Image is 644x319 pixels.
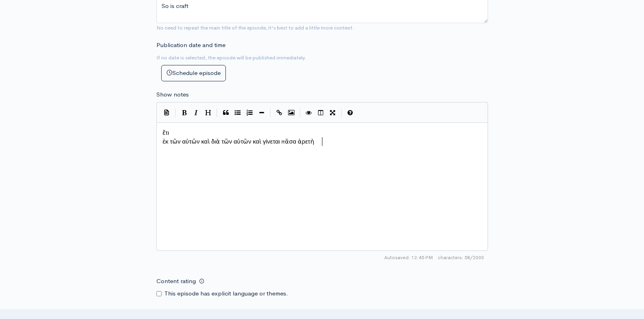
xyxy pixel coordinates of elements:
[285,107,297,119] button: Insert Image
[315,107,327,119] button: Toggle Side by Side
[270,108,271,118] i: |
[220,107,232,119] button: Quote
[202,107,214,119] button: Heading
[244,107,256,119] button: Numbered List
[156,24,354,31] small: No need to repeat the main title of the episode, it's best to add a little more context.
[156,54,306,61] small: If no date is selected, the episode will be published immediately.
[161,65,226,81] button: Schedule episode
[327,307,365,316] label: Hosts/Guests
[156,273,196,289] label: Content rating
[162,129,169,136] span: ἔτι
[217,108,217,118] i: |
[300,108,300,118] i: |
[344,107,356,119] button: Markdown Guide
[256,107,268,119] button: Insert Horizontal Line
[303,107,315,119] button: Toggle Preview
[232,107,244,119] button: Generic List
[273,107,285,119] button: Create Link
[162,138,314,145] span: ἐκ τῶν αὐτῶν καὶ διὰ τῶν αὐτῶν καὶ γίνεται πᾶσα ἀρετὴ
[384,254,433,261] span: Autosaved: 12:45 PM
[164,289,288,298] label: This episode has explicit language or themes.
[327,107,339,119] button: Toggle Fullscreen
[438,254,484,261] span: 58/2000
[156,307,169,316] label: Tags
[178,107,190,119] button: Bold
[175,108,176,118] i: |
[190,107,202,119] button: Italic
[156,41,225,50] label: Publication date and time
[161,106,173,118] button: Insert Show Notes Template
[156,90,189,99] label: Show notes
[341,108,342,118] i: |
